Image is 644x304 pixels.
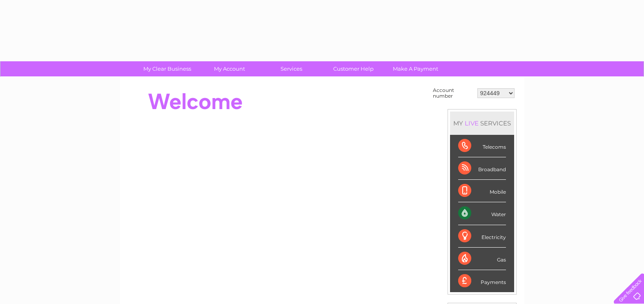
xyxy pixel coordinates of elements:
[458,225,506,248] div: Electricity
[450,112,514,135] div: MY SERVICES
[431,85,475,101] td: Account number
[134,61,201,76] a: My Clear Business
[458,270,506,292] div: Payments
[458,135,506,157] div: Telecoms
[382,61,449,76] a: Make A Payment
[458,202,506,225] div: Water
[463,119,480,127] div: LIVE
[196,61,263,76] a: My Account
[458,157,506,180] div: Broadband
[458,180,506,202] div: Mobile
[258,61,325,76] a: Services
[458,248,506,270] div: Gas
[320,61,387,76] a: Customer Help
